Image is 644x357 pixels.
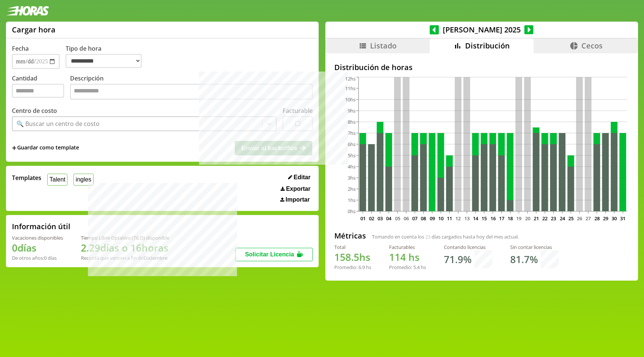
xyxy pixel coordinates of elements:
span: Tomando en cuenta los días cargados hasta hoy del mes actual. [372,233,519,240]
span: Cecos [581,41,603,51]
text: 13 [464,215,470,222]
label: Centro de costo [12,107,57,115]
tspan: 11hs [345,85,356,92]
text: 22 [542,215,547,222]
h1: 81.7 % [510,253,538,266]
span: + [12,144,16,152]
img: logotipo [6,6,49,16]
text: 18 [508,215,513,222]
b: Diciembre [143,255,167,261]
text: 20 [525,215,530,222]
text: 21 [534,215,539,222]
text: 27 [585,215,591,222]
tspan: 10hs [345,96,356,103]
text: 31 [620,215,625,222]
label: Tipo de hora [66,44,148,69]
div: Vacaciones disponibles [12,234,63,241]
span: Listado [370,41,397,51]
tspan: 12hs [345,75,356,82]
input: Cantidad [12,84,64,98]
tspan: 4hs [348,163,356,170]
div: De otros años: 0 días [12,255,63,261]
text: 15 [482,215,487,222]
text: 26 [577,215,582,222]
label: Descripción [70,74,313,101]
span: 5.4 [413,264,420,271]
div: Sin contar licencias [510,244,559,250]
span: Templates [12,174,41,182]
div: Contando licencias [444,244,492,250]
h1: hs [334,250,371,264]
div: Facturables [389,244,426,250]
span: [PERSON_NAME] 2025 [439,25,524,35]
text: 25 [568,215,574,222]
span: 23 [425,233,430,240]
h2: Distribución de horas [334,62,629,72]
span: Editar [294,174,310,181]
h2: Información útil [12,221,70,231]
text: 17 [499,215,504,222]
tspan: 8hs [348,119,356,125]
span: Importar [285,196,310,203]
h1: hs [389,250,426,264]
h2: Métricas [334,231,366,241]
text: 10 [438,215,443,222]
span: 158.5 [334,250,359,264]
text: 29 [603,215,608,222]
h1: 0 días [12,241,63,255]
text: 07 [412,215,417,222]
h1: Cargar hora [12,25,56,35]
label: Cantidad [12,74,70,101]
button: Solicitar Licencia [235,248,313,261]
tspan: 7hs [348,130,356,136]
textarea: Descripción [70,84,313,99]
text: 12 [455,215,461,222]
button: Talent [47,174,67,185]
select: Tipo de hora [66,54,142,68]
span: 114 [389,250,406,264]
tspan: 6hs [348,141,356,148]
tspan: 9hs [348,107,356,114]
div: 🔍 Buscar un centro de costo [16,120,100,128]
h1: 71.9 % [444,253,471,266]
text: 03 [378,215,383,222]
text: 28 [594,215,599,222]
button: ingles [73,174,93,185]
tspan: 0hs [348,208,356,215]
span: Exportar [286,186,310,192]
text: 16 [490,215,495,222]
text: 06 [404,215,409,222]
text: 24 [559,215,565,222]
button: Exportar [278,185,313,193]
text: 30 [612,215,617,222]
span: Distribución [465,41,510,51]
text: 05 [395,215,400,222]
h1: 2.29 días o 16 horas [81,241,169,255]
text: 02 [369,215,374,222]
text: 14 [473,215,479,222]
div: Promedio: hs [334,264,371,271]
div: Promedio: hs [389,264,426,271]
div: Total [334,244,371,250]
tspan: 3hs [348,174,356,181]
div: Tiempo Libre Optativo (TiLO) disponible [81,234,169,241]
label: Fecha [12,44,29,53]
text: 09 [429,215,435,222]
text: 01 [360,215,365,222]
tspan: 1hs [348,197,356,203]
text: 23 [551,215,556,222]
button: Editar [286,174,313,181]
label: Facturable [282,107,313,115]
text: 11 [447,215,452,222]
span: 6.9 [359,264,365,271]
tspan: 5hs [348,152,356,159]
tspan: 2hs [348,186,356,192]
text: 04 [386,215,392,222]
div: Recordá que vencen a fin de [81,255,169,261]
text: 19 [516,215,521,222]
text: 08 [421,215,426,222]
span: +Guardar como template [12,144,79,152]
span: Solicitar Licencia [245,251,294,258]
